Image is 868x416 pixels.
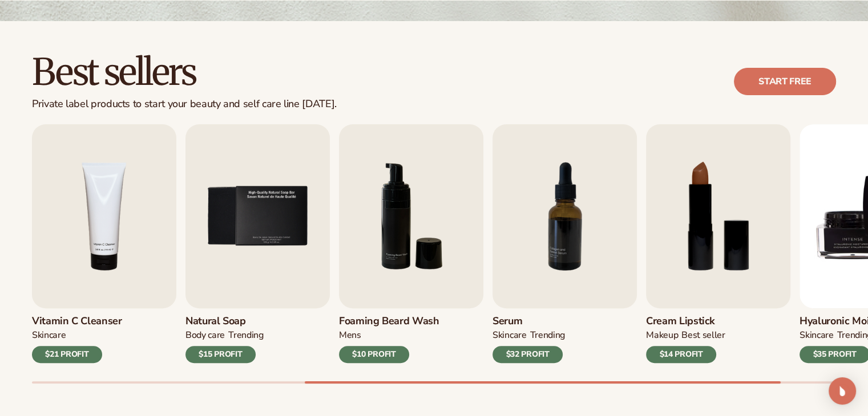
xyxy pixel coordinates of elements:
h3: Cream Lipstick [646,315,725,328]
div: Skincare [32,329,66,341]
h3: Foaming beard wash [339,315,439,328]
div: $14 PROFIT [646,346,716,363]
div: Open Intercom Messenger [829,377,856,405]
a: 7 / 9 [492,124,637,363]
div: BEST SELLER [681,329,725,341]
div: BODY Care [185,329,225,341]
div: mens [339,329,361,341]
a: 6 / 9 [339,124,483,363]
a: 5 / 9 [185,124,330,363]
div: TRENDING [228,329,263,341]
div: Private label products to start your beauty and self care line [DATE]. [32,98,337,111]
h3: Vitamin C Cleanser [32,315,122,328]
div: SKINCARE [800,329,833,341]
h2: Best sellers [32,53,337,91]
h3: Serum [492,315,565,328]
a: 8 / 9 [646,124,790,363]
a: Start free [734,68,836,95]
a: 4 / 9 [32,124,176,363]
div: $10 PROFIT [339,346,409,363]
div: $15 PROFIT [185,346,256,363]
div: $21 PROFIT [32,346,102,363]
div: SKINCARE [492,329,526,341]
div: TRENDING [530,329,564,341]
div: MAKEUP [646,329,678,341]
div: $32 PROFIT [492,346,563,363]
h3: Natural Soap [185,315,264,328]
